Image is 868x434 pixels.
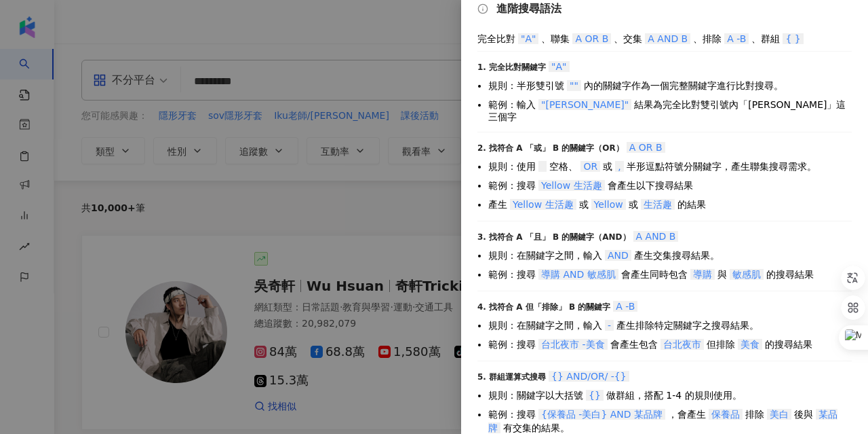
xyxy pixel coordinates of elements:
li: 範例：輸入 結果為完全比對雙引號內「[PERSON_NAME]」這三個字 [488,98,852,122]
span: Yellow 生活趣 [510,199,576,210]
span: A -B [613,301,637,312]
div: 5. 群組運算式搜尋 [477,369,852,383]
div: 進階搜尋語法 [477,3,852,15]
span: 保養品 [709,409,743,420]
span: A OR B [627,142,665,153]
li: 規則：使用 空格、 或 半形逗點符號分關鍵字，產生聯集搜尋需求。 [488,160,852,173]
span: 導購 [690,269,715,280]
span: A -B [724,33,749,44]
div: 完全比對 、聯集 、交集 、排除 、群組 [477,32,852,46]
li: 產生 或 或 的結果 [488,198,852,211]
div: 1. 完全比對關鍵字 [477,60,852,73]
span: , [615,161,623,172]
li: 規則：半形雙引號 內的關鍵字作為一個完整關鍵字進行比對搜尋。 [488,79,852,92]
li: 規則：在關鍵字之間，輸入 產生交集搜尋結果。 [488,249,852,262]
span: "[PERSON_NAME]" [538,99,631,110]
span: A OR B [572,33,611,44]
span: 台北夜市 -美食 [538,339,608,350]
span: 美食 [738,339,762,350]
span: 美白 [767,409,791,420]
span: { } [783,33,803,44]
div: 3. 找符合 A 「且」 B 的關鍵字（AND） [477,230,852,243]
li: 規則：在關鍵字之間，輸入 產生排除特定關鍵字之搜尋結果。 [488,319,852,332]
span: "A" [549,61,569,72]
span: - [605,320,614,331]
span: {保養品 -美白} AND 某品牌 [538,409,665,420]
span: "A" [518,33,538,44]
span: A AND B [633,231,679,242]
span: AND [605,250,631,261]
span: {} AND/OR/ -{} [549,371,629,382]
span: Yellow 生活趣 [538,180,605,191]
span: 敏感肌 [730,269,764,280]
div: 2. 找符合 A 「或」 B 的關鍵字（OR） [477,141,852,154]
span: "" [567,80,581,91]
li: 範例：搜尋 會產生以下搜尋結果 [488,179,852,192]
span: 導購 AND 敏感肌 [538,269,618,280]
span: OR [580,161,600,172]
span: A AND B [645,33,690,44]
span: 台北夜市 [660,339,704,350]
span: Yellow [591,199,626,210]
span: 生活趣 [641,199,675,210]
li: 範例：搜尋 會產生同時包含 與 的搜尋結果 [488,268,852,281]
li: 範例：搜尋 會產生包含 但排除 的搜尋結果 [488,338,852,351]
div: 4. 找符合 A 但「排除」 B 的關鍵字 [477,300,852,313]
li: 規則：關鍵字以大括號 做群組，搭配 1-4 的規則使用。 [488,388,852,402]
span: {} [586,390,604,401]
